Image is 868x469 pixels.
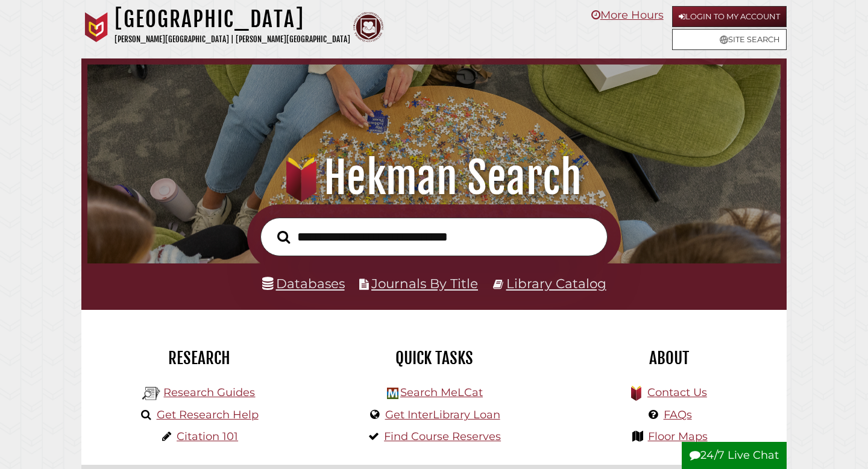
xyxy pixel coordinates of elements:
[177,430,238,443] a: Citation 101
[385,408,500,421] a: Get InterLibrary Loan
[648,430,708,443] a: Floor Maps
[384,430,501,443] a: Find Course Reserves
[81,12,112,42] img: Calvin University
[271,227,296,247] button: Search
[353,12,383,42] img: Calvin Theological Seminary
[163,386,255,399] a: Research Guides
[672,29,787,50] a: Site Search
[157,408,259,421] a: Get Research Help
[101,151,768,204] h1: Hekman Search
[371,275,478,291] a: Journals By Title
[115,6,350,33] h1: [GEOGRAPHIC_DATA]
[506,275,606,291] a: Library Catalog
[325,348,542,368] h2: Quick Tasks
[277,230,290,244] i: Search
[591,8,664,22] a: More Hours
[115,33,350,46] p: [PERSON_NAME][GEOGRAPHIC_DATA] | [PERSON_NAME][GEOGRAPHIC_DATA]
[90,348,307,368] h2: Research
[664,408,692,421] a: FAQs
[672,6,787,27] a: Login to My Account
[387,388,398,399] img: Hekman Library Logo
[561,348,778,368] h2: About
[647,386,707,399] a: Contact Us
[142,385,160,403] img: Hekman Library Logo
[262,275,345,291] a: Databases
[400,386,483,399] a: Search MeLCat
